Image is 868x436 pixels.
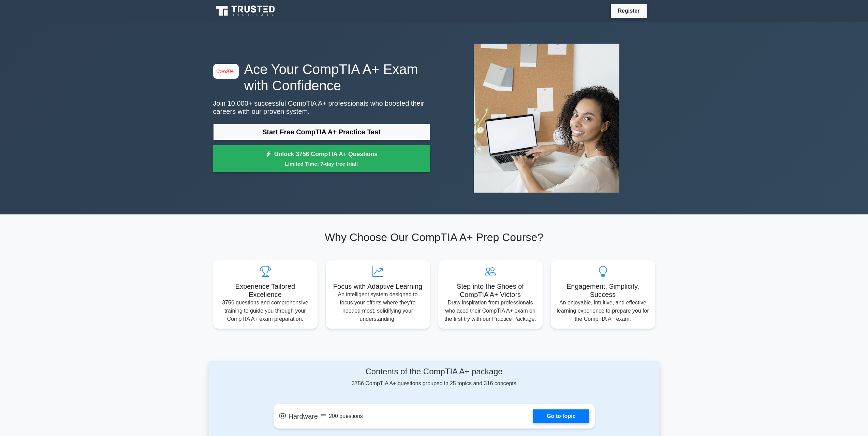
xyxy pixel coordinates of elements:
[222,160,422,168] small: Limited Time: 7-day free trial!
[219,282,312,299] h5: Experience Tailored Excellence
[274,367,595,377] h4: Contents of the CompTIA A+ package
[556,299,650,323] p: An enjoyable, intuitive, and effective learning experience to prepare you for the CompTIA A+ exam.
[556,282,650,299] h5: Engagement, Simplicity, Success
[331,282,425,290] h5: Focus with Adaptive Learning
[213,124,430,140] a: Start Free CompTIA A+ Practice Test
[213,99,430,116] p: Join 10,000+ successful CompTIA A+ professionals who boosted their careers with our proven system.
[614,6,644,15] a: Register
[444,282,537,299] h5: Step into the Shoes of CompTIA A+ Victors
[533,409,589,423] a: Go to topic
[213,61,430,94] h1: Ace Your CompTIA A+ Exam with Confidence
[444,299,537,323] p: Draw inspiration from professionals who aced their CompTIA A+ exam on the first try with our Prac...
[213,145,430,172] a: Unlock 3756 CompTIA A+ QuestionsLimited Time: 7-day free trial!
[219,299,312,323] p: 3756 questions and comprehensive training to guide you through your CompTIA A+ exam preparation.
[274,367,595,388] div: 3756 CompTIA A+ questions grouped in 25 topics and 316 concepts
[331,290,425,323] p: An intelligent system designed to focus your efforts where they're needed most, solidifying your ...
[213,231,655,244] h2: Why Choose Our CompTIA A+ Prep Course?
